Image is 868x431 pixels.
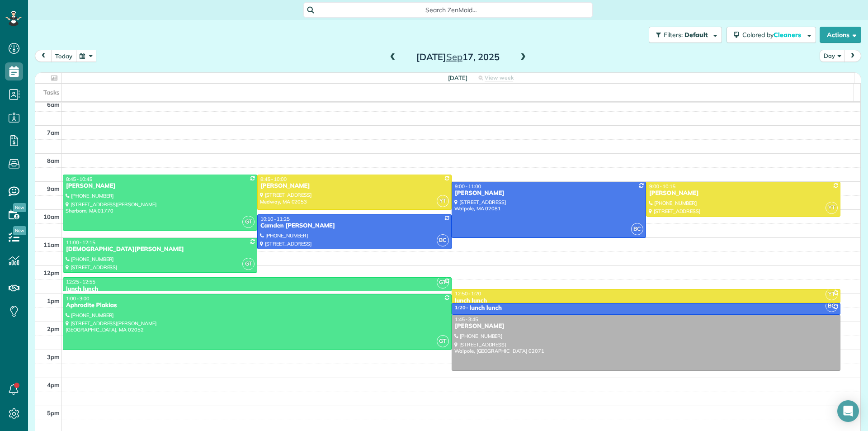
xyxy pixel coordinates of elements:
div: Aphrodite Plakias [66,302,449,309]
button: Actions [820,27,861,43]
div: [DEMOGRAPHIC_DATA][PERSON_NAME] [66,246,255,253]
span: BC [437,234,449,246]
span: Default [684,31,708,39]
button: Colored byCleaners [726,27,816,43]
span: 2pm [47,325,60,332]
span: YT [826,202,838,214]
span: 1:45 - 3:45 [455,316,478,322]
span: 9am [47,185,60,192]
span: 11am [43,241,60,248]
span: 3pm [47,353,60,360]
button: Day [820,50,845,62]
div: Camden [PERSON_NAME] [260,222,449,230]
div: [PERSON_NAME] [454,322,838,330]
span: GT [437,335,449,347]
span: 11:00 - 12:15 [66,239,95,246]
span: New [13,226,26,235]
span: 4pm [47,381,60,388]
span: Cleaners [774,31,802,39]
span: Colored by [742,31,804,39]
button: Filters: Default [649,27,722,43]
span: BC [826,300,838,312]
span: 9:00 - 11:00 [455,183,481,189]
span: 12:25 - 12:55 [66,279,95,285]
span: GT [437,276,449,289]
span: 8:45 - 10:45 [66,176,92,182]
span: 1pm [47,297,60,304]
span: 8am [47,157,60,164]
div: [PERSON_NAME] [649,189,838,197]
div: [PERSON_NAME] [454,189,643,197]
span: Filters: [664,31,683,39]
span: 8:45 - 10:00 [260,176,287,182]
span: New [13,203,26,212]
a: Filters: Default [644,27,722,43]
span: 1:00 - 3:00 [66,295,90,302]
div: [PERSON_NAME] [260,182,449,190]
span: 10am [43,213,60,220]
span: [DATE] [448,74,467,81]
div: lunch lunch [454,297,838,305]
span: YT [437,195,449,207]
button: next [844,50,861,62]
div: lunch lunch [66,285,449,293]
span: 5pm [47,409,60,417]
button: today [51,50,76,62]
span: Tasks [43,89,60,96]
span: 10:10 - 11:25 [260,216,290,222]
button: prev [35,50,52,62]
div: [PERSON_NAME] [66,182,255,190]
span: View week [485,74,514,81]
span: 12:50 - 1:20 [455,290,481,297]
h2: [DATE] 17, 2025 [401,52,514,62]
div: Open Intercom Messenger [837,400,859,422]
span: 6am [47,101,60,108]
span: 12pm [43,269,60,276]
span: BC [631,223,643,235]
span: GT [242,216,255,228]
span: 7am [47,129,60,136]
span: Sep [446,51,462,62]
span: YT [826,288,838,300]
span: GT [242,258,255,270]
div: lunch lunch [470,304,502,312]
span: 9:00 - 10:15 [649,183,675,189]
